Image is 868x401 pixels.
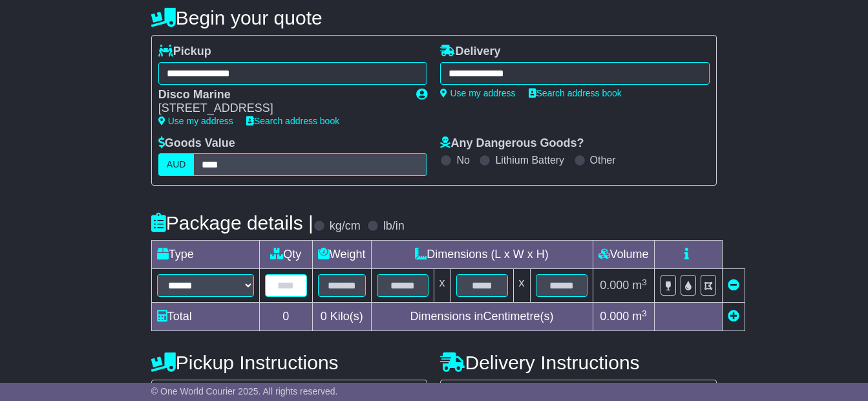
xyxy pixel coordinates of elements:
[151,241,259,269] td: Type
[158,102,404,116] div: [STREET_ADDRESS]
[434,269,450,303] td: x
[600,279,629,292] span: 0.000
[151,212,313,233] h4: Package details |
[151,386,338,396] span: © One World Courier 2025. All rights reserved.
[330,219,361,233] label: kg/cm
[600,310,629,323] span: 0.000
[495,154,564,166] label: Lithium Battery
[371,303,593,331] td: Dimensions in Centimetre(s)
[440,352,717,373] h4: Delivery Instructions
[383,219,405,233] label: lb/in
[312,241,371,269] td: Weight
[642,309,647,318] sup: 3
[513,269,530,303] td: x
[642,277,647,287] sup: 3
[158,136,235,151] label: Goods Value
[312,303,371,331] td: Kilo(s)
[158,116,233,126] a: Use my address
[632,310,647,323] span: m
[371,241,593,269] td: Dimensions (L x W x H)
[728,279,739,292] a: Remove this item
[259,241,312,269] td: Qty
[151,303,259,331] td: Total
[440,88,515,98] a: Use my address
[321,310,327,323] span: 0
[529,88,622,98] a: Search address book
[158,153,195,176] label: AUD
[440,45,500,59] label: Delivery
[246,116,339,126] a: Search address book
[259,303,312,331] td: 0
[151,352,428,373] h4: Pickup Instructions
[456,154,469,166] label: No
[728,310,739,323] a: Add new item
[158,45,211,59] label: Pickup
[151,7,717,28] h4: Begin your quote
[593,241,654,269] td: Volume
[590,154,616,166] label: Other
[632,279,647,292] span: m
[158,88,404,102] div: Disco Marine
[440,136,584,151] label: Any Dangerous Goods?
